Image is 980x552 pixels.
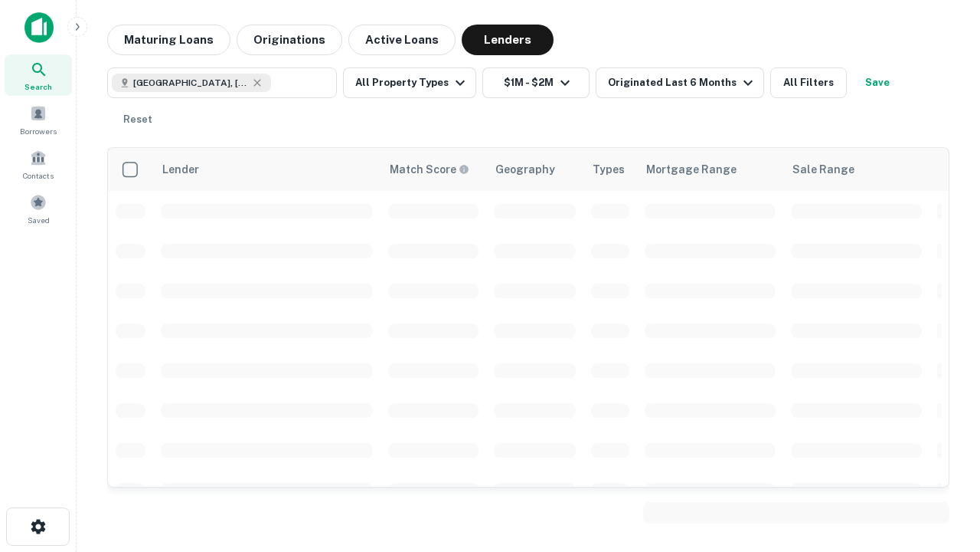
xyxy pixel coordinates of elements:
[23,169,54,182] span: Contacts
[792,160,854,179] div: Sale Range
[390,161,466,178] h6: Match Score
[381,148,486,191] th: Capitalize uses an advanced AI algorithm to match your search with the best lender. The match sco...
[593,160,625,179] div: Types
[637,148,783,191] th: Mortgage Range
[24,12,54,43] img: capitalize-icon.png
[608,74,757,92] div: Originated Last 6 Months
[583,148,637,191] th: Types
[237,25,342,55] button: Originations
[5,99,72,140] a: Borrowers
[853,67,902,98] button: Save your search to get updates of matches that match your search criteria.
[783,148,929,191] th: Sale Range
[133,76,248,90] span: [GEOGRAPHIC_DATA], [GEOGRAPHIC_DATA], [GEOGRAPHIC_DATA]
[5,188,72,229] a: Saved
[107,25,230,55] button: Maturing Loans
[20,125,57,137] span: Borrowers
[770,67,847,98] button: All Filters
[903,380,980,454] iframe: Chat Widget
[162,160,199,179] div: Lender
[113,104,162,135] button: Reset
[28,214,50,226] span: Saved
[486,148,583,191] th: Geography
[462,25,554,55] button: Lenders
[348,25,456,55] button: Active Loans
[646,160,737,179] div: Mortgage Range
[5,54,72,96] a: Search
[343,67,476,98] button: All Property Types
[390,161,469,178] div: Capitalize uses an advanced AI algorithm to match your search with the best lender. The match sco...
[24,80,52,93] span: Search
[495,160,555,179] div: Geography
[596,67,764,98] button: Originated Last 6 Months
[153,148,381,191] th: Lender
[5,143,72,185] a: Contacts
[482,67,590,98] button: $1M - $2M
